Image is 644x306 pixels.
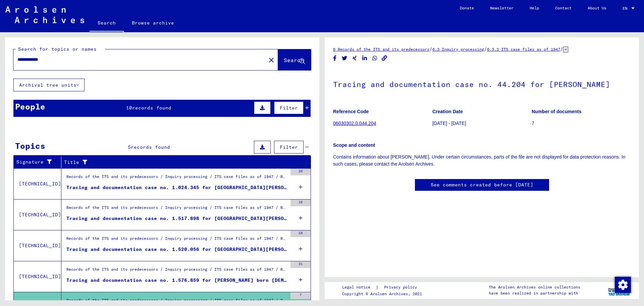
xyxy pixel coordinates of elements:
button: Share on Xing [351,54,358,62]
div: People [15,100,45,113]
span: / [429,46,432,52]
b: Scope and content [333,142,375,148]
span: / [484,46,487,52]
b: Creation Date [432,109,463,114]
a: 6 Records of the ITS and its predecessors [333,47,429,52]
b: Reference Code [333,109,369,114]
button: Clear [265,53,278,67]
div: Title [64,159,298,166]
a: 06030302.0.044.204 [333,121,376,126]
a: Search [90,15,124,32]
span: Filter [280,144,298,150]
mat-icon: close [267,56,275,64]
span: records found [132,105,171,111]
p: The Arolsen Archives online collections [489,284,580,290]
a: See comments created before [DATE] [431,181,533,188]
a: 6.3.3 ITS case files as of 1947 [487,47,560,52]
span: EN [623,6,630,11]
mat-label: Search for topics or names [18,46,97,52]
span: Search [284,57,304,63]
a: Legal notice [342,284,376,291]
p: Copyright © Arolsen Archives, 2021 [342,291,425,297]
div: Change consent [614,276,631,293]
div: Records of the ITS and its predecessors / Inquiry processing / ITS case files as of 1947 / Reposi... [66,266,287,276]
b: Number of documents [532,109,582,114]
div: Title [64,157,304,168]
button: Filter [274,101,304,114]
img: Arolsen_neg.svg [5,6,84,23]
button: Filter [274,141,304,154]
p: 7 [532,120,631,127]
div: Records of the ITS and its predecessors / Inquiry processing / ITS case files as of 1947 / Reposi... [66,205,287,214]
p: [DATE] - [DATE] [432,120,531,127]
h1: Tracing and documentation case no. 44.204 for [PERSON_NAME] [333,69,631,98]
img: yv_logo.png [607,282,632,299]
p: have been realized in partnership with [489,290,580,296]
div: Tracing and documentation case no. 1.517.898 for [GEOGRAPHIC_DATA][PERSON_NAME] born [DEMOGRAPHIC... [66,215,287,222]
a: Browse archive [124,15,182,31]
button: Share on Twitter [341,54,348,62]
a: Privacy policy [379,284,425,291]
div: Tracing and documentation case no. 1.024.345 for [GEOGRAPHIC_DATA][PERSON_NAME] born [DEMOGRAPHIC... [66,184,287,191]
div: Tracing and documentation case no. 1.576.859 for [PERSON_NAME] born [DEMOGRAPHIC_DATA] [66,277,287,284]
button: Copy link [381,54,388,62]
button: Share on Facebook [331,54,338,62]
span: 10 [126,105,132,111]
div: Tracing and documentation case no. 1.520.056 for [GEOGRAPHIC_DATA][PERSON_NAME] born [DEMOGRAPHIC... [66,246,287,253]
img: Change consent [615,277,631,293]
div: Records of the ITS and its predecessors / Inquiry processing / ITS case files as of 1947 / Reposi... [66,235,287,245]
button: Share on LinkedIn [361,54,368,62]
button: Archival tree units [13,79,85,91]
div: | [342,284,425,291]
span: / [560,46,563,52]
div: Signature [16,159,56,166]
button: Share on WhatsApp [371,54,378,62]
div: Signature [16,157,63,168]
button: Search [278,49,311,70]
span: Filter [280,105,298,111]
div: Records of the ITS and its predecessors / Inquiry processing / ITS case files as of 1947 / Reposi... [66,174,287,183]
p: Contains information about [PERSON_NAME]. Under certain circumstances, parts of the file are not ... [333,154,631,168]
a: 6.3 Inquiry processing [432,47,484,52]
